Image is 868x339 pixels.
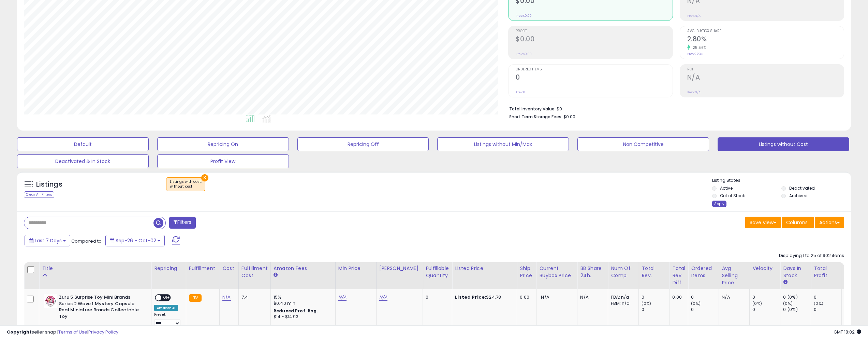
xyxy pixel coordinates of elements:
[297,137,429,151] button: Repricing Off
[25,235,70,246] button: Last 7 Days
[379,294,387,301] a: N/A
[189,265,217,272] div: Fulfillment
[437,137,569,151] button: Listings without Min/Max
[687,73,844,83] h2: N/A
[338,294,347,301] a: N/A
[712,201,726,207] div: Apply
[516,73,672,83] h2: 0
[687,90,701,94] small: Prev: N/A
[455,294,512,300] div: $24.78
[722,265,747,286] div: Avg Selling Price
[7,329,32,335] strong: Copyright
[745,217,781,228] button: Save View
[516,90,525,94] small: Prev: 0
[580,265,605,279] div: BB Share 24h.
[7,329,118,336] div: seller snap | |
[720,193,745,199] label: Out of Stock
[222,265,236,272] div: Cost
[170,184,202,189] div: without cost
[241,265,268,279] div: Fulfillment Cost
[642,307,669,313] div: 0
[752,307,780,313] div: 0
[642,294,669,300] div: 0
[814,307,841,313] div: 0
[154,305,178,311] div: Amazon AI
[691,265,716,279] div: Ordered Items
[241,294,265,300] div: 7.4
[154,265,183,272] div: Repricing
[783,294,811,300] div: 0 (0%)
[541,294,549,300] span: N/A
[687,14,701,18] small: Prev: N/A
[274,272,278,278] small: Amazon Fees.
[672,265,685,286] div: Total Rev. Diff.
[116,237,156,244] span: Sep-26 - Oct-02
[274,308,318,314] b: Reduced Prof. Rng.
[782,217,814,228] button: Columns
[274,265,333,272] div: Amazon Fees
[783,265,808,279] div: Days In Stock
[691,301,701,306] small: (0%)
[455,294,486,300] b: Listed Price:
[169,217,196,229] button: Filters
[815,217,844,228] button: Actions
[35,237,62,244] span: Last 7 Days
[71,238,103,244] span: Compared to:
[722,294,744,300] div: N/A
[36,180,62,189] h5: Listings
[170,179,202,189] span: Listings with cost :
[752,301,762,306] small: (0%)
[779,253,844,259] div: Displaying 1 to 25 of 902 items
[17,154,149,168] button: Deactivated & In Stock
[509,106,556,112] b: Total Inventory Value:
[687,29,844,33] span: Avg. Buybox Share
[105,235,165,246] button: Sep-26 - Oct-02
[687,52,703,56] small: Prev: 2.23%
[789,193,808,199] label: Archived
[274,314,330,320] div: $14 - $14.93
[783,279,787,285] small: Days In Stock.
[814,265,839,279] div: Total Profit
[274,300,330,307] div: $0.40 min
[690,45,706,50] small: 25.56%
[455,265,514,272] div: Listed Price
[58,325,81,331] a: B0BG9NBLBJ
[814,294,841,300] div: 0
[752,265,777,272] div: Velocity
[516,68,672,71] span: Ordered Items
[58,329,87,335] a: Terms of Use
[539,265,574,279] div: Current Buybox Price
[426,265,449,279] div: Fulfillable Quantity
[783,301,793,306] small: (0%)
[516,14,532,18] small: Prev: $0.00
[672,294,683,300] div: 0.00
[687,35,844,44] h2: 2.80%
[222,294,231,301] a: N/A
[201,174,208,181] button: ×
[274,294,330,300] div: 15%
[157,154,289,168] button: Profit View
[520,265,533,279] div: Ship Price
[509,114,562,120] b: Short Term Storage Fees:
[516,52,532,56] small: Prev: $0.00
[718,137,849,151] button: Listings without Cost
[691,307,719,313] div: 0
[516,35,672,44] h2: $0.00
[563,113,575,120] span: $0.00
[59,294,142,321] b: Zuru 5 Surprise Toy Mini Brands Series 2 Wave 1 Mystery Capsule Real Miniature Brands Collectable...
[161,295,172,301] span: OFF
[88,329,118,335] a: Privacy Policy
[814,301,823,306] small: (0%)
[611,265,636,279] div: Num of Comp.
[577,137,709,151] button: Non Competitive
[82,325,144,330] span: | SKU: [DATE]-TOYSRUS-5x12.59
[42,265,148,272] div: Title
[24,191,54,198] div: Clear All Filters
[687,68,844,71] span: ROI
[189,294,202,302] small: FBA
[752,294,780,300] div: 0
[834,329,861,335] span: 2025-10-10 18:02 GMT
[154,312,181,328] div: Preset:
[520,294,531,300] div: 0.00
[509,104,839,112] li: $0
